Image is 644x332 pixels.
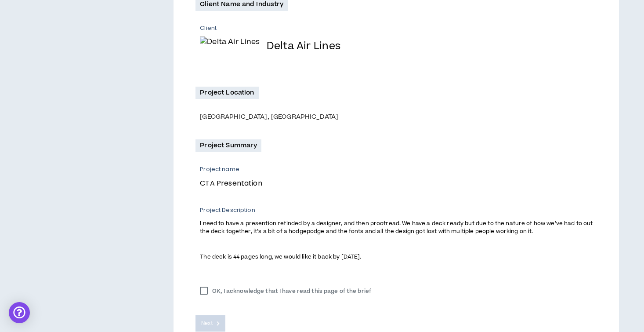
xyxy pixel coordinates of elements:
[9,302,30,323] div: Open Intercom Messenger
[200,219,593,235] span: I need to have a presention refinded by a designer, and then proofread. We have a deck ready but ...
[200,253,361,261] span: The deck is 44 pages long, we would like it back by [DATE].
[195,87,258,99] p: Project Location
[200,36,260,56] img: Delta Air Lines
[267,40,340,52] h4: Delta Air Lines
[200,206,597,214] p: Project Description
[195,285,376,298] label: OK, I acknowledge that I have read this page of the brief
[200,112,597,122] div: [GEOGRAPHIC_DATA], [GEOGRAPHIC_DATA]
[201,319,213,328] span: Next
[200,165,590,173] p: Project name
[200,178,590,189] p: CTA Presentation
[195,315,225,332] button: Next
[200,24,217,32] p: Client
[195,139,261,152] p: Project Summary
